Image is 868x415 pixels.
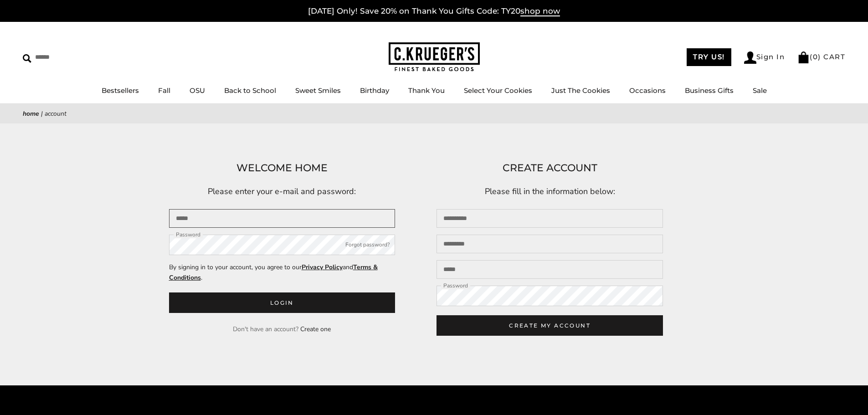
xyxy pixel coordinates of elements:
[360,86,389,95] a: Birthday
[169,292,395,313] button: Login
[23,108,845,119] nav: breadcrumbs
[520,6,560,16] span: shop now
[797,52,845,61] a: (0) CART
[464,86,532,95] a: Select Your Cookies
[797,51,810,63] img: Bag
[190,86,205,95] a: OSU
[437,185,663,199] p: Please fill in the information below:
[813,52,818,61] span: 0
[437,315,663,336] button: CREATE MY ACCOUNT
[629,86,666,95] a: Occasions
[685,86,734,95] a: Business Gifts
[169,263,378,282] a: Terms & Conditions
[158,86,170,95] a: Fall
[302,263,343,272] a: Privacy Policy
[437,235,663,253] input: Last name
[41,109,43,118] span: |
[224,86,276,95] a: Back to School
[437,286,663,306] input: Password
[551,86,610,95] a: Just The Cookies
[23,109,39,118] a: Home
[45,109,67,118] span: Account
[744,51,785,64] a: Sign In
[300,325,331,333] a: Create one
[687,48,731,66] a: TRY US!
[169,185,395,199] p: Please enter your e-mail and password:
[744,51,756,64] img: Account
[23,50,131,64] input: Search
[102,86,139,95] a: Bestsellers
[23,54,31,63] img: Search
[437,160,663,176] h1: CREATE ACCOUNT
[308,6,560,16] a: [DATE] Only! Save 20% on Thank You Gifts Code: TY20shop now
[169,235,395,255] input: Password
[437,209,663,228] input: First name
[233,325,298,333] span: Don't have an account?
[295,86,341,95] a: Sweet Smiles
[169,209,395,228] input: Email
[389,42,480,72] img: C.KRUEGER'S
[408,86,445,95] a: Thank You
[345,241,390,250] button: Forgot password?
[437,260,663,279] input: Email
[753,86,767,95] a: Sale
[169,262,395,283] p: By signing in to your account, you agree to our and .
[169,160,395,176] h1: WELCOME HOME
